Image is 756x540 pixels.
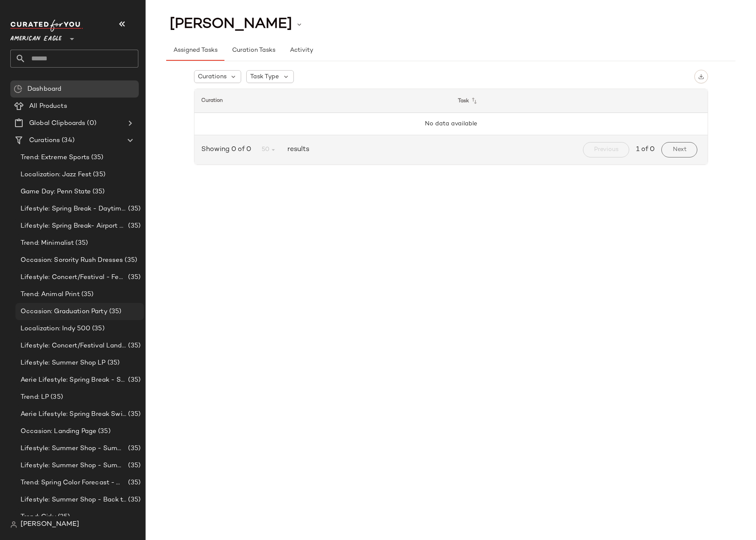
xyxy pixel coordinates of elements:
[21,290,80,300] span: Trend: Animal Print
[85,119,96,128] span: (0)
[173,47,218,54] span: Assigned Tasks
[21,170,91,180] span: Localization: Jazz Fest
[231,47,275,54] span: Curation Tasks
[80,290,94,300] span: (35)
[21,358,106,368] span: Lifestyle: Summer Shop LP
[698,74,704,80] img: svg%3e
[29,119,85,128] span: Global Clipboards
[90,153,104,163] span: (35)
[194,89,451,113] th: Curation
[108,307,122,317] span: (35)
[126,341,140,351] span: (35)
[27,84,61,94] span: Dashboard
[198,72,227,81] span: Curations
[29,101,67,111] span: All Products
[21,153,90,163] span: Trend: Extreme Sports
[21,495,126,505] span: Lifestyle: Summer Shop - Back to School Essentials
[170,16,292,33] span: [PERSON_NAME]
[21,375,126,385] span: Aerie Lifestyle: Spring Break - Sporty
[21,204,126,214] span: Lifestyle: Spring Break - Daytime Casual
[21,238,74,248] span: Trend: Minimalist
[21,307,108,317] span: Occasion: Graduation Party
[10,20,83,32] img: cfy_white_logo.C9jOOHJF.svg
[21,512,56,522] span: Trend: Girly
[21,478,126,488] span: Trend: Spring Color Forecast - Womens
[91,187,105,197] span: (35)
[60,136,75,145] span: (34)
[21,409,126,419] span: Aerie Lifestyle: Spring Break Swimsuits Landing Page
[284,145,309,155] span: results
[56,512,70,522] span: (35)
[126,409,140,419] span: (35)
[21,187,91,197] span: Game Day: Penn State
[451,89,708,113] th: Task
[21,341,126,351] span: Lifestyle: Concert/Festival Landing Page
[123,255,137,265] span: (35)
[14,85,22,93] img: svg%3e
[106,358,120,368] span: (35)
[49,392,63,402] span: (35)
[290,47,313,54] span: Activity
[21,427,96,436] span: Occasion: Landing Page
[96,427,111,436] span: (35)
[126,273,140,282] span: (35)
[126,375,140,385] span: (35)
[21,221,126,231] span: Lifestyle: Spring Break- Airport Style
[201,145,254,155] span: Showing 0 of 0
[10,29,62,45] span: American Eagle
[74,238,88,248] span: (35)
[10,521,17,528] img: svg%3e
[194,113,708,135] td: No data available
[21,392,49,402] span: Trend: LP
[126,461,140,471] span: (35)
[661,142,697,157] button: Next
[672,146,686,153] span: Next
[21,273,126,282] span: Lifestyle: Concert/Festival - Femme
[126,478,140,488] span: (35)
[126,444,140,454] span: (35)
[126,495,140,505] span: (35)
[91,170,105,180] span: (35)
[21,324,90,334] span: Localization: Indy 500
[29,136,60,145] span: Curations
[250,72,279,81] span: Task Type
[126,221,140,231] span: (35)
[636,145,654,155] span: 1 of 0
[21,461,126,471] span: Lifestyle: Summer Shop - Summer Study Sessions
[126,204,140,214] span: (35)
[21,444,126,454] span: Lifestyle: Summer Shop - Summer Abroad
[90,324,105,334] span: (35)
[21,519,79,530] span: [PERSON_NAME]
[21,255,123,265] span: Occasion: Sorority Rush Dresses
